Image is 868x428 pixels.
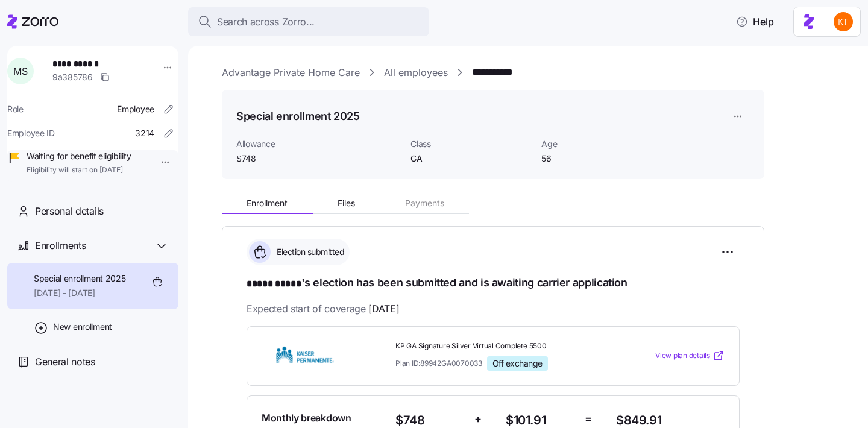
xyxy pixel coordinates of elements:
[338,199,355,207] span: Files
[52,71,93,83] span: 9a385786
[34,287,126,299] span: [DATE] - [DATE]
[726,10,784,34] button: Help
[236,153,401,165] span: $748
[53,321,112,333] span: New enrollment
[34,272,126,285] span: Special enrollment 2025
[474,411,482,428] span: +
[368,301,399,316] span: [DATE]
[27,165,131,175] span: Eligibility will start on [DATE]
[262,342,348,370] img: Kaiser Permanente
[736,14,774,29] span: Help
[384,65,448,80] a: All employees
[395,341,606,351] span: KP GA Signature Silver Virtual Complete 5500
[262,411,351,426] span: Monthly breakdown
[27,150,131,162] span: Waiting for benefit eligibility
[410,138,532,150] span: Class
[655,350,710,362] span: View plan details
[655,350,725,362] a: View plan details
[217,14,315,30] span: Search across Zorro...
[410,153,532,165] span: GA
[541,153,662,165] span: 56
[35,354,95,370] span: General notes
[273,246,344,258] span: Election submitted
[405,199,444,207] span: Payments
[585,411,592,428] span: =
[834,12,853,31] img: aad2ddc74cf02b1998d54877cdc71599
[222,65,360,80] a: Advantage Private Home Care
[13,66,27,76] span: M S
[236,138,401,150] span: Allowance
[135,127,154,139] span: 3214
[35,238,86,253] span: Enrollments
[236,109,360,124] h1: Special enrollment 2025
[7,103,24,115] span: Role
[395,358,482,368] span: Plan ID: 89942GA0070033
[7,127,55,139] span: Employee ID
[117,103,154,115] span: Employee
[247,199,288,207] span: Enrollment
[541,138,662,150] span: Age
[188,7,429,36] button: Search across Zorro...
[247,275,740,292] h1: 's election has been submitted and is awaiting carrier application
[492,358,542,369] span: Off exchange
[35,204,104,219] span: Personal details
[247,301,399,316] span: Expected start of coverage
